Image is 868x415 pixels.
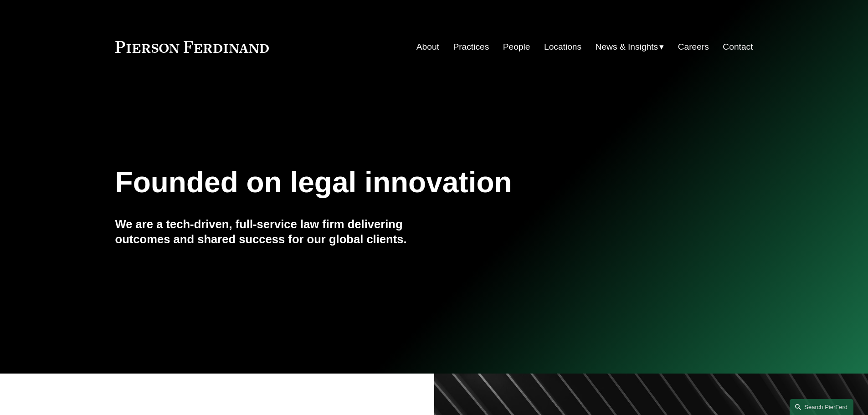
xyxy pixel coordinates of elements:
[115,217,434,246] h4: We are a tech-driven, full-service law firm delivering outcomes and shared success for our global...
[790,399,853,415] a: Search this site
[544,38,581,56] a: Locations
[453,38,489,56] a: Practices
[678,38,709,56] a: Careers
[416,38,439,56] a: About
[596,38,664,56] a: folder dropdown
[503,38,530,56] a: People
[115,166,647,199] h1: Founded on legal innovation
[596,39,658,55] span: News & Insights
[723,38,753,56] a: Contact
